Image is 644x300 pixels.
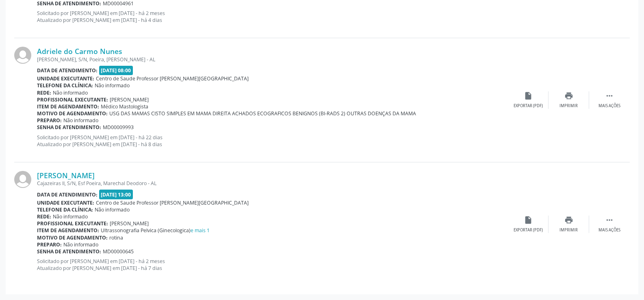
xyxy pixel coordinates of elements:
b: Preparo: [37,117,62,124]
span: Ultrassonografia Pelvica (Ginecologica) [101,227,210,234]
div: Imprimir [559,103,578,109]
b: Item de agendamento: [37,227,99,234]
span: [DATE] 13:00 [99,190,133,199]
span: rotina [109,234,123,241]
span: Não informado [63,117,98,124]
span: [DATE] 08:00 [99,66,133,75]
span: Médico Mastologista [101,103,148,110]
b: Unidade executante: [37,199,94,206]
i: insert_drive_file [524,91,533,100]
div: Exportar (PDF) [514,103,543,109]
img: img [14,47,31,64]
b: Telefone da clínica: [37,82,93,89]
span: [PERSON_NAME] [110,96,149,103]
b: Data de atendimento: [37,191,98,198]
span: Não informado [95,82,130,89]
b: Motivo de agendamento: [37,110,108,117]
b: Profissional executante: [37,220,108,227]
span: Não informado [95,206,130,213]
span: Não informado [63,241,98,248]
span: MD00009993 [103,124,134,131]
div: Mais ações [598,103,620,109]
div: Imprimir [559,227,578,233]
b: Rede: [37,89,51,96]
b: Preparo: [37,241,62,248]
a: Adriele do Carmo Nunes [37,47,122,56]
b: Item de agendamento: [37,103,99,110]
p: Solicitado por [PERSON_NAME] em [DATE] - há 2 meses Atualizado por [PERSON_NAME] em [DATE] - há 7... [37,258,508,272]
p: Solicitado por [PERSON_NAME] em [DATE] - há 22 dias Atualizado por [PERSON_NAME] em [DATE] - há 8... [37,134,508,148]
b: Senha de atendimento: [37,248,101,255]
i: print [564,216,573,224]
span: Centro de Saude Professor [PERSON_NAME][GEOGRAPHIC_DATA] [96,75,249,82]
span: USG DAS MAMAS CISTO SIMPLES EM MAMA DIREITA ACHADOS ECOGRAFICOS BENIGNOS (BI-RADS 2) OUTRAS DOENÇ... [109,110,416,117]
b: Data de atendimento: [37,67,98,74]
i:  [605,216,614,224]
i: insert_drive_file [524,216,533,224]
b: Rede: [37,213,51,220]
div: Exportar (PDF) [514,227,543,233]
b: Senha de atendimento: [37,124,101,131]
b: Motivo de agendamento: [37,234,108,241]
div: [PERSON_NAME], S/N, Poeira, [PERSON_NAME] - AL [37,56,508,63]
span: [PERSON_NAME] [110,220,149,227]
b: Profissional executante: [37,96,108,103]
i:  [605,91,614,100]
div: Cajazeiras II, S/N, Esf Poeira, Marechal Deodoro - AL [37,180,508,187]
p: Solicitado por [PERSON_NAME] em [DATE] - há 2 meses Atualizado por [PERSON_NAME] em [DATE] - há 4... [37,10,508,24]
span: Não informado [53,89,88,96]
span: MD00000645 [103,248,134,255]
img: img [14,171,31,188]
span: Centro de Saude Professor [PERSON_NAME][GEOGRAPHIC_DATA] [96,199,249,206]
b: Unidade executante: [37,75,94,82]
i: print [564,91,573,100]
b: Telefone da clínica: [37,206,93,213]
a: e mais 1 [191,227,210,234]
span: Não informado [53,213,88,220]
a: [PERSON_NAME] [37,171,95,180]
div: Mais ações [598,227,620,233]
